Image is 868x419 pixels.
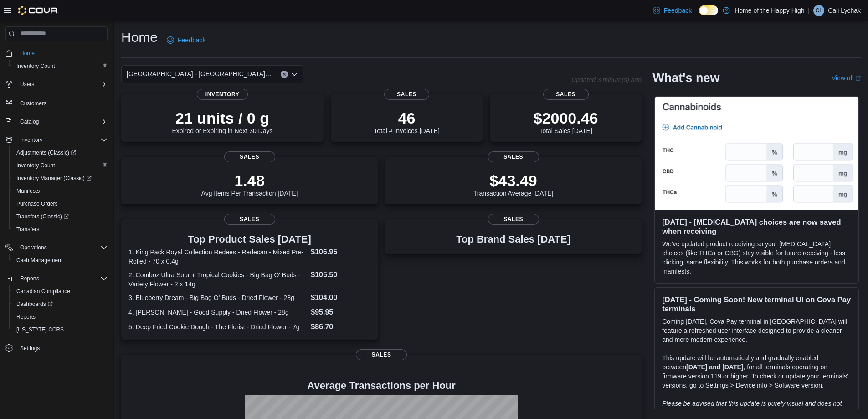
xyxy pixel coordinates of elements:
[16,48,38,59] a: Home
[649,1,695,20] a: Feedback
[13,286,74,297] a: Canadian Compliance
[13,198,108,209] span: Purchase Orders
[9,298,111,310] a: Dashboards
[13,61,59,72] a: Inventory Count
[172,109,273,134] div: Expired or Expiring in Next 30 Days
[13,255,66,266] a: Cash Management
[13,186,108,197] span: Manifests
[734,5,804,16] p: Home of the Happy High
[662,353,851,390] p: This update will be automatically and gradually enabled between , for all terminals operating on ...
[473,171,554,197] div: Transaction Average [DATE]
[16,213,69,220] span: Transfers (Classic)
[662,317,851,344] p: Coming [DATE], Cova Pay terminal in [GEOGRAPHIC_DATA] will feature a refreshed user interface des...
[178,36,205,45] span: Feedback
[16,187,40,195] span: Manifests
[20,50,35,57] span: Home
[9,323,111,336] button: [US_STATE] CCRS
[813,5,824,16] div: Cali Lychak
[13,255,108,266] span: Cash Management
[543,89,589,100] span: Sales
[20,345,40,352] span: Settings
[2,96,111,109] button: Customers
[9,254,111,267] button: Cash Management
[662,400,842,416] em: Please be advised that this update is purely visual and does not impact payment functionality.
[5,43,108,378] nav: Complex example
[16,300,53,308] span: Dashboards
[16,342,108,354] span: Settings
[2,115,111,128] button: Catalog
[699,5,718,15] input: Dark Mode
[224,214,275,225] span: Sales
[311,292,370,303] dd: $104.00
[571,76,642,83] p: Updated 3 minute(s) ago
[13,173,95,184] a: Inventory Manager (Classic)
[13,311,39,322] a: Reports
[128,380,634,391] h4: Average Transactions per Hour
[16,116,42,127] button: Catalog
[815,5,822,16] span: CL
[384,89,430,100] span: Sales
[128,293,307,302] dt: 3. Blueberry Dream - Big Bag O' Buds - Dried Flower - 28g
[664,6,692,15] span: Feedback
[16,257,62,264] span: Cash Management
[16,326,64,333] span: [US_STATE] CCRS
[16,98,50,109] a: Customers
[855,76,861,81] svg: External link
[374,109,439,134] div: Total # Invoices [DATE]
[311,307,370,318] dd: $95.95
[16,273,43,284] button: Reports
[534,109,598,127] p: $2000.46
[9,159,111,172] button: Inventory Count
[13,299,56,310] a: Dashboards
[16,242,108,253] span: Operations
[163,31,209,49] a: Feedback
[686,363,743,371] strong: [DATE] and [DATE]
[534,109,598,134] div: Total Sales [DATE]
[2,47,111,60] button: Home
[16,47,108,59] span: Home
[13,224,43,235] a: Transfers
[456,234,570,245] h3: Top Brand Sales [DATE]
[201,171,298,190] p: 1.48
[13,299,108,310] span: Dashboards
[281,71,288,78] button: Clear input
[9,172,111,185] a: Inventory Manager (Classic)
[127,68,272,79] span: [GEOGRAPHIC_DATA] - [GEOGRAPHIC_DATA] - Fire & Flower
[16,288,70,295] span: Canadian Compliance
[16,79,108,90] span: Users
[2,272,111,285] button: Reports
[662,217,851,236] h3: [DATE] - [MEDICAL_DATA] choices are now saved when receiving
[13,61,108,72] span: Inventory Count
[121,28,158,47] h1: Home
[16,226,39,233] span: Transfers
[20,118,39,125] span: Catalog
[16,242,51,253] button: Operations
[13,211,72,222] a: Transfers (Classic)
[201,171,298,197] div: Avg Items Per Transaction [DATE]
[20,81,34,88] span: Users
[291,71,298,78] button: Open list of options
[16,116,108,127] span: Catalog
[16,134,108,145] span: Inventory
[20,136,42,144] span: Inventory
[13,186,43,197] a: Manifests
[311,247,370,258] dd: $106.95
[197,89,248,100] span: Inventory
[13,324,67,335] a: [US_STATE] CCRS
[13,173,108,184] span: Inventory Manager (Classic)
[13,198,62,209] a: Purchase Orders
[2,341,111,355] button: Settings
[16,149,76,156] span: Adjustments (Classic)
[311,269,370,280] dd: $105.50
[9,223,111,236] button: Transfers
[128,234,370,245] h3: Top Product Sales [DATE]
[662,239,851,276] p: We've updated product receiving so your [MEDICAL_DATA] choices (like THCa or CBG) stay visible fo...
[9,310,111,323] button: Reports
[16,79,38,90] button: Users
[832,74,861,82] a: View allExternal link
[128,270,307,289] dt: 2. Comboz Ultra Sour + Tropical Cookies - Big Bag O' Buds - Variety Flower - 2 x 14g
[20,244,47,251] span: Operations
[16,273,108,284] span: Reports
[16,134,46,145] button: Inventory
[9,197,111,210] button: Purchase Orders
